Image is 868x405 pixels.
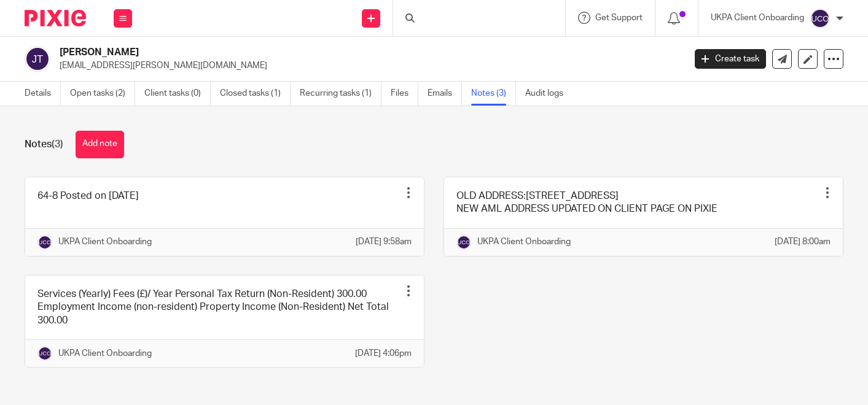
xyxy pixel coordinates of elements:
h2: [PERSON_NAME] [60,46,553,59]
a: Details [25,82,61,106]
a: Client tasks (0) [144,82,211,106]
img: svg%3E [37,235,52,250]
p: UKPA Client Onboarding [58,347,152,360]
a: Closed tasks (1) [220,82,291,106]
span: Get Support [595,13,643,22]
a: Recurring tasks (1) [300,82,381,106]
a: Files [391,82,418,106]
img: svg%3E [810,9,830,28]
button: Add note [76,131,124,158]
p: [DATE] 9:58am [356,236,412,248]
img: svg%3E [37,346,52,361]
img: svg%3E [456,235,471,250]
h1: Notes [25,138,63,151]
p: UKPA Client Onboarding [711,12,804,24]
p: UKPA Client Onboarding [58,236,152,248]
p: [EMAIL_ADDRESS][PERSON_NAME][DOMAIN_NAME] [60,60,676,72]
span: (3) [52,139,63,149]
p: [DATE] 4:06pm [355,347,412,360]
p: UKPA Client Onboarding [477,236,571,248]
p: [DATE] 8:00am [775,236,831,248]
a: Notes (3) [471,82,516,106]
a: Edit client [798,49,818,69]
a: Open tasks (2) [70,82,135,106]
a: Emails [428,82,462,106]
a: Create task [695,49,766,69]
a: Send new email [772,49,792,69]
img: Pixie [25,10,86,26]
a: Audit logs [525,82,573,106]
img: svg%3E [25,46,50,72]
